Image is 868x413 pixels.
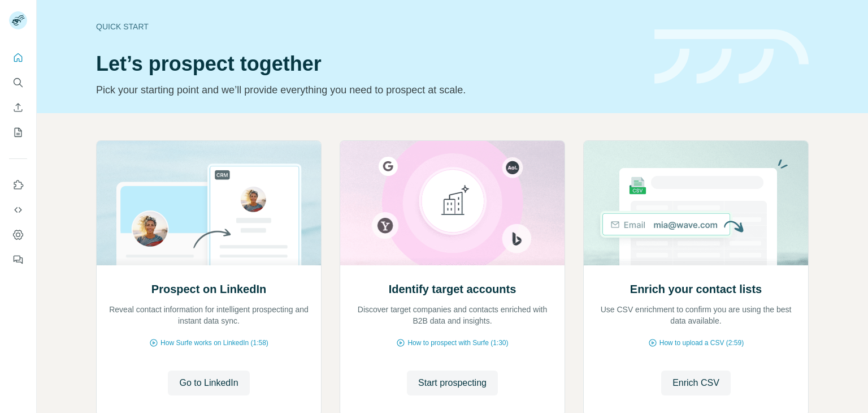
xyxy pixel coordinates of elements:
[654,29,809,84] img: banner
[9,48,27,68] button: Quick start
[151,281,266,297] h2: Prospect on LinkedIn
[595,304,797,326] p: Use CSV enrichment to confirm you are using the best data available.
[407,338,508,348] span: How to prospect with Surfe (1:30)
[9,200,27,220] button: Use Surfe API
[418,376,487,390] span: Start prospecting
[661,371,731,395] button: Enrich CSV
[672,376,719,390] span: Enrich CSV
[96,53,641,75] h1: Let’s prospect together
[168,371,249,395] button: Go to LinkedIn
[108,304,310,326] p: Reveal contact information for intelligent prospecting and instant data sync.
[340,141,565,265] img: Identify target accounts
[96,21,641,32] div: Quick start
[9,249,27,270] button: Feedback
[9,225,27,245] button: Dashboard
[9,175,27,195] button: Use Surfe on LinkedIn
[96,82,641,98] p: Pick your starting point and we’ll provide everything you need to prospect at scale.
[9,122,27,143] button: My lists
[160,338,268,348] span: How Surfe works on LinkedIn (1:58)
[407,371,498,395] button: Start prospecting
[96,141,322,265] img: Prospect on LinkedIn
[659,338,744,348] span: How to upload a CSV (2:59)
[389,281,517,297] h2: Identify target accounts
[179,376,238,390] span: Go to LinkedIn
[630,281,762,297] h2: Enrich your contact lists
[351,304,553,326] p: Discover target companies and contacts enriched with B2B data and insights.
[583,141,809,265] img: Enrich your contact lists
[9,72,27,93] button: Search
[9,97,27,118] button: Enrich CSV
